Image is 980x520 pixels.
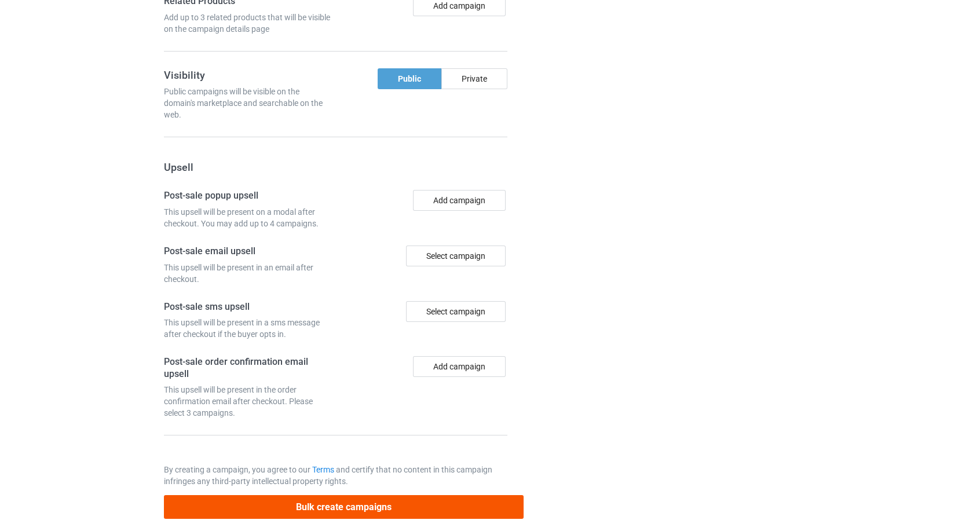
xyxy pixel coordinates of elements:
[312,465,334,474] a: Terms
[164,190,332,202] h4: Post-sale popup upsell
[164,86,332,120] div: Public campaigns will be visible on the domain's marketplace and searchable on the web.
[164,356,332,380] h4: Post-sale order confirmation email upsell
[406,246,506,266] div: Select campaign
[164,160,508,174] h3: Upsell
[413,190,506,211] button: Add campaign
[164,464,508,487] p: By creating a campaign, you agree to our and certify that no content in this campaign infringes a...
[164,68,332,82] h3: Visibility
[164,384,332,419] div: This upsell will be present in the order confirmation email after checkout. Please select 3 campa...
[164,262,332,285] div: This upsell will be present in an email after checkout.
[164,301,332,313] h4: Post-sale sms upsell
[441,68,507,89] div: Private
[164,317,332,340] div: This upsell will be present in a sms message after checkout if the buyer opts in.
[164,206,332,229] div: This upsell will be present on a modal after checkout. You may add up to 4 campaigns.
[413,356,506,377] button: Add campaign
[164,246,332,258] h4: Post-sale email upsell
[378,68,441,89] div: Public
[406,301,506,322] div: Select campaign
[164,495,524,519] button: Bulk create campaigns
[164,12,332,35] div: Add up to 3 related products that will be visible on the campaign details page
